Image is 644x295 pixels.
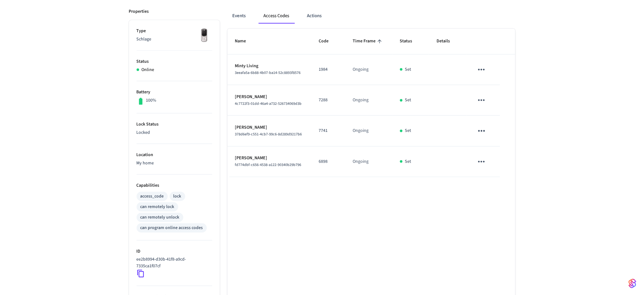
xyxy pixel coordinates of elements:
[405,97,411,104] p: Set
[140,225,203,231] div: can program online access codes
[137,248,212,255] p: ID
[235,63,304,69] p: Minty Living
[137,58,212,65] p: Status
[302,8,327,24] button: Actions
[235,70,301,76] span: 3eeafa5a-6b88-4b07-ba14-52c8893f8576
[437,36,458,46] span: Details
[142,67,154,73] p: Online
[140,193,164,200] div: access_code
[137,36,212,43] p: Schlage
[319,97,337,104] p: 7288
[235,101,302,106] span: 4c7722f3-01dd-46a4-a732-526734069d3b
[196,28,212,44] img: Yale Assure Touchscreen Wifi Smart Lock, Satin Nickel, Front
[235,155,304,162] p: [PERSON_NAME]
[137,256,210,270] p: ee2b8994-d30b-41f8-a9cd-7335ca1f07cf
[319,158,337,165] p: 6898
[137,121,212,128] p: Lock Status
[227,29,515,177] table: sticky table
[140,214,180,221] div: can remotely unlock
[235,36,254,46] span: Name
[137,182,212,189] p: Capabilities
[405,158,411,165] p: Set
[235,162,302,168] span: fd774dbf-c656-4538-a122-90340b29b796
[319,127,337,134] p: 7741
[345,147,392,177] td: Ongoing
[137,28,212,34] p: Type
[319,66,337,73] p: 1984
[129,8,149,15] p: Properties
[405,66,411,73] p: Set
[140,204,174,210] div: can remotely lock
[235,132,302,137] span: 378d6ef9-c551-4cb7-99c6-8d289d9217b6
[146,97,157,104] p: 100%
[137,160,212,167] p: My home
[629,278,636,289] img: SeamLogoGradient.69752ec5.svg
[345,116,392,146] td: Ongoing
[137,129,212,136] p: Locked
[405,127,411,134] p: Set
[235,124,304,131] p: [PERSON_NAME]
[227,8,251,24] button: Events
[137,89,212,96] p: Battery
[137,152,212,158] p: Location
[227,8,515,24] div: ant example
[353,36,384,46] span: Time Frame
[345,85,392,116] td: Ongoing
[259,8,295,24] button: Access Codes
[173,193,181,200] div: lock
[319,36,337,46] span: Code
[400,36,421,46] span: Status
[345,54,392,85] td: Ongoing
[235,94,304,100] p: [PERSON_NAME]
